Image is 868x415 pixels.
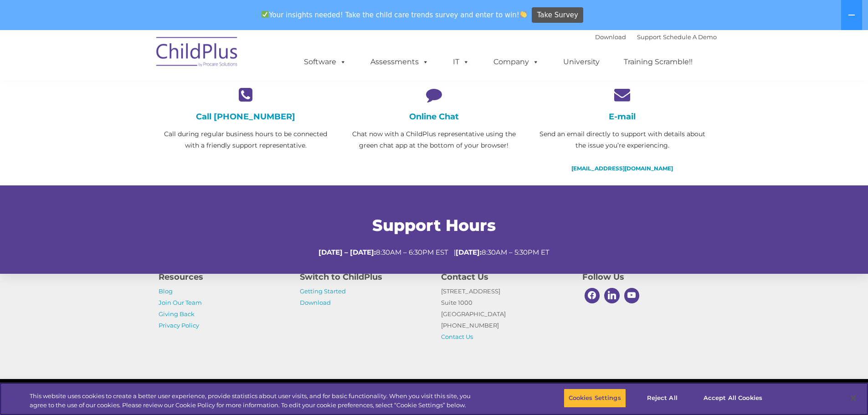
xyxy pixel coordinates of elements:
img: ChildPlus by Procare Solutions [152,31,243,76]
button: Close [843,388,863,408]
a: Training Scramble!! [615,53,702,71]
h4: Online Chat [347,112,521,122]
a: Assessments [361,53,438,71]
button: Cookies Settings [564,389,626,408]
font: | [595,33,717,41]
p: Chat now with a ChildPlus representative using the green chat app at the bottom of your browser! [347,128,521,151]
h4: Switch to ChildPlus [300,271,427,283]
h4: Call [PHONE_NUMBER] [159,112,333,122]
a: Giving Back [159,310,195,318]
a: IT [444,53,478,71]
a: Privacy Policy [159,322,199,329]
a: Schedule A Demo [663,33,717,41]
a: Download [595,33,626,41]
a: Take Survey [532,7,583,23]
img: ✅ [262,11,268,18]
a: Blog [159,287,173,295]
button: Accept All Cookies [699,389,767,408]
p: [STREET_ADDRESS] Suite 1000 [GEOGRAPHIC_DATA] [PHONE_NUMBER] [441,286,569,343]
span: Take Survey [537,7,578,23]
a: [EMAIL_ADDRESS][DOMAIN_NAME] [571,165,673,172]
h4: Contact Us [441,271,569,283]
h4: E-mail [535,112,709,122]
a: Software [295,53,355,71]
h4: Follow Us [582,271,710,283]
a: University [554,53,609,71]
h4: Resources [159,271,286,283]
a: Youtube [622,286,642,306]
span: 8:30AM – 6:30PM EST | 8:30AM – 5:30PM ET [318,248,550,256]
a: Contact Us [441,333,473,340]
p: Call during regular business hours to be connected with a friendly support representative. [159,128,333,151]
p: Send an email directly to support with details about the issue you’re experiencing. [535,128,709,151]
a: Linkedin [602,286,622,306]
img: 👏 [520,11,527,18]
a: Join Our Team [159,299,202,306]
a: Download [300,299,331,306]
div: This website uses cookies to create a better user experience, provide statistics about user visit... [30,392,478,410]
a: Company [484,53,548,71]
a: Facebook [582,286,602,306]
span: Your insights needed! Take the child care trends survey and enter to win! [258,6,531,24]
strong: [DATE] – [DATE]: [318,248,376,256]
span: Support Hours [372,215,496,235]
button: Reject All [634,389,691,408]
a: Getting Started [300,287,346,295]
a: Support [637,33,661,41]
strong: [DATE]: [456,248,482,256]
